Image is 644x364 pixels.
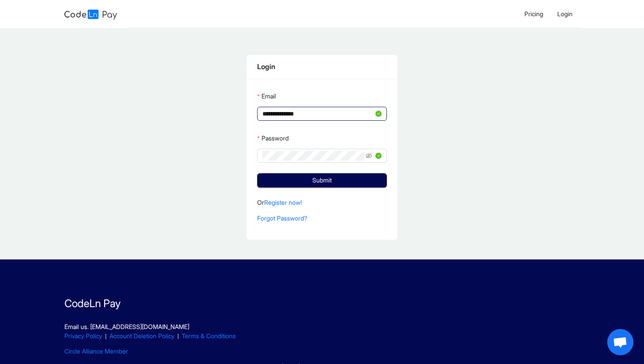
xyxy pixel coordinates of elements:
[312,175,332,185] span: Submit
[257,198,386,207] p: Or
[64,323,189,330] a: Email us. [EMAIL_ADDRESS][DOMAIN_NAME]
[64,347,128,355] a: Circle Alliance Member
[524,10,543,17] span: Pricing
[182,332,236,339] a: Terms & Conditions
[257,61,386,72] div: Login
[262,109,373,119] input: Email
[64,296,580,311] p: CodeLn Pay
[257,131,288,145] label: Password
[264,199,302,206] a: Register now!
[257,89,276,103] label: Email
[64,10,117,20] img: logo
[366,153,372,159] span: eye-invisible
[64,332,102,339] a: Privacy Policy
[257,173,386,187] button: Submit
[607,329,633,355] a: Open chat
[257,214,307,222] a: Forgot Password?
[557,10,573,17] span: Login
[110,332,174,339] a: Account Deletion Policy
[262,151,364,161] input: Password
